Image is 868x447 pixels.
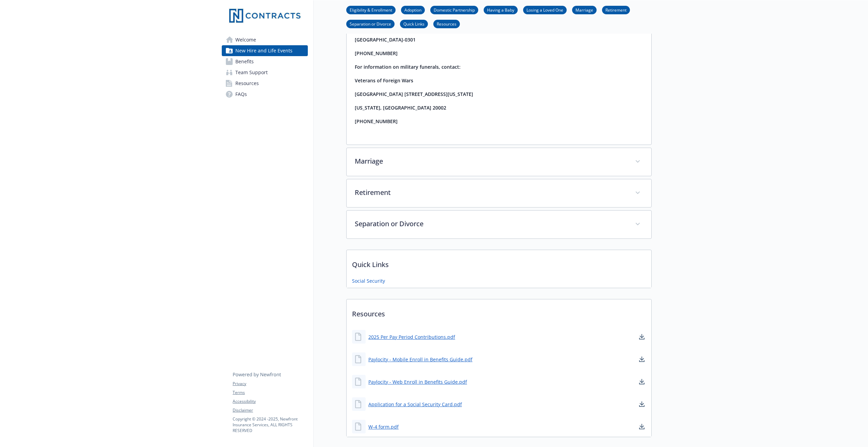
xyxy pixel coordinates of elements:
a: Resources [433,20,460,27]
a: download document [638,400,646,408]
strong: Veterans of Foreign Wars [355,77,413,84]
a: Domestic Partnership [430,6,478,13]
a: FAQs [222,89,308,100]
strong: [PHONE_NUMBER] [355,118,398,125]
a: Privacy [233,381,307,387]
strong: [STREET_ADDRESS][US_STATE] [404,91,473,97]
p: Resources [347,299,651,325]
a: download document [638,423,646,431]
a: Retirement [602,6,630,13]
a: Eligibility & Enrollment [346,6,396,13]
strong: [GEOGRAPHIC_DATA] [355,91,403,97]
a: download document [638,333,646,341]
a: 2025 Per Pay Period Contributions.pdf [368,333,455,341]
p: Retirement [355,187,627,198]
a: Terms [233,390,307,396]
a: Welcome [222,34,308,45]
strong: For information on military funerals, contact: [355,64,461,70]
span: Resources [235,78,259,89]
a: W-4 form.pdf [368,423,399,430]
span: FAQs [235,89,247,100]
a: Adoption [401,6,425,13]
a: Resources [222,78,308,89]
a: Paylocity - Web Enroll in Benefits Guide.pdf [368,378,467,385]
a: New Hire and Life Events [222,45,308,56]
p: Copyright © 2024 - 2025 , Newfront Insurance Services, ALL RIGHTS RESERVED [233,416,307,433]
p: Quick Links [347,250,651,275]
span: Team Support [235,67,268,78]
strong: [GEOGRAPHIC_DATA]-0301 [355,36,416,43]
a: download document [638,355,646,363]
div: Retirement [347,179,651,207]
a: Team Support [222,67,308,78]
a: download document [638,378,646,386]
a: Separation or Divorce [346,20,395,27]
a: Benefits [222,56,308,67]
span: New Hire and Life Events [235,45,293,56]
a: Losing a Loved One [523,6,567,13]
a: Disclaimer [233,407,307,413]
p: Separation or Divorce [355,219,627,229]
p: Marriage [355,156,627,166]
a: Accessibility [233,398,307,404]
strong: [US_STATE], [GEOGRAPHIC_DATA] 20002 [355,104,446,111]
a: Social Security [352,277,385,284]
div: Separation or Divorce [347,211,651,238]
div: Marriage [347,148,651,176]
a: Application for a Social Security Card.pdf [368,401,462,408]
a: Paylocity - Mobile Enroll in Benefits Guide.pdf [368,356,472,363]
a: Marriage [572,6,597,13]
span: Welcome [235,34,256,45]
span: Benefits [235,56,254,67]
a: Having a Baby [484,6,518,13]
strong: [PHONE_NUMBER] [355,50,398,56]
a: Quick Links [400,20,428,27]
